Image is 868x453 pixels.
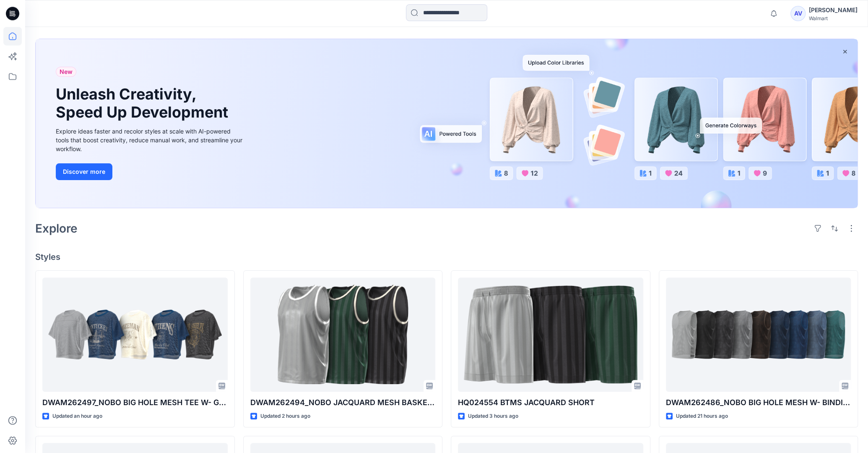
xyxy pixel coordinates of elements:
[809,15,858,21] div: Walmart
[458,278,643,391] a: HQ024554 BTMS JACQUARD SHORT
[56,85,232,121] h1: Unleash Creativity, Speed Up Development
[468,412,518,421] p: Updated 3 hours ago
[35,222,78,235] h2: Explore
[676,412,728,421] p: Updated 21 hours ago
[56,163,112,180] button: Discover more
[56,127,244,153] div: Explore ideas faster and recolor styles at scale with AI-powered tools that boost creativity, red...
[666,397,851,408] p: DWAM262486_NOBO BIG HOLE MESH W- BINDING
[250,278,436,391] a: DWAM262494_NOBO JACQUARD MESH BASKETBALL TANK W- RIB
[260,412,310,421] p: Updated 2 hours ago
[42,278,228,391] a: DWAM262497_NOBO BIG HOLE MESH TEE W- GRAPHIC
[666,278,851,391] a: DWAM262486_NOBO BIG HOLE MESH W- BINDING
[56,163,244,180] a: Discover more
[60,67,73,77] span: New
[809,5,858,15] div: [PERSON_NAME]
[42,397,228,408] p: DWAM262497_NOBO BIG HOLE MESH TEE W- GRAPHIC
[250,397,436,408] p: DWAM262494_NOBO JACQUARD MESH BASKETBALL TANK W- RIB
[790,6,806,21] div: AV
[35,252,858,262] h4: Styles
[52,412,102,421] p: Updated an hour ago
[458,397,643,408] p: HQ024554 BTMS JACQUARD SHORT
